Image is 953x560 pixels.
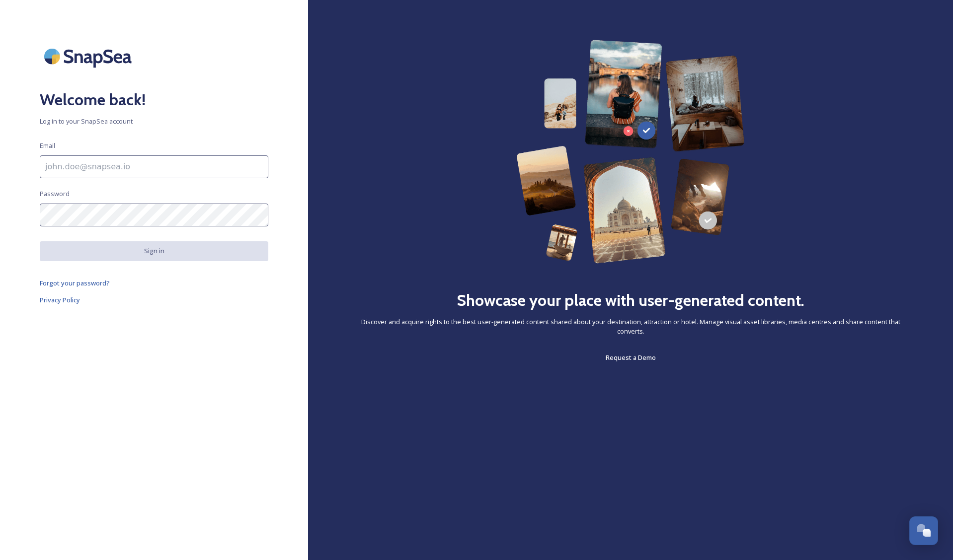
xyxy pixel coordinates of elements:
span: Request a Demo [606,353,656,362]
img: 63b42ca75bacad526042e722_Group%20154-p-800.png [516,40,745,264]
span: Log in to your SnapSea account [40,117,268,126]
h2: Showcase your place with user-generated content. [457,288,804,312]
button: Open Chat [909,516,938,545]
span: Privacy Policy [40,295,80,304]
a: Privacy Policy [40,294,268,306]
span: Email [40,141,55,150]
span: Discover and acquire rights to the best user-generated content shared about your destination, att... [348,317,913,336]
button: Sign in [40,241,268,261]
img: SnapSea Logo [40,40,139,73]
a: Forgot your password? [40,277,268,289]
span: Password [40,189,70,199]
span: Forgot your password? [40,279,110,287]
h2: Welcome back! [40,88,268,112]
input: john.doe@snapsea.io [40,155,268,178]
a: Request a Demo [606,351,656,363]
